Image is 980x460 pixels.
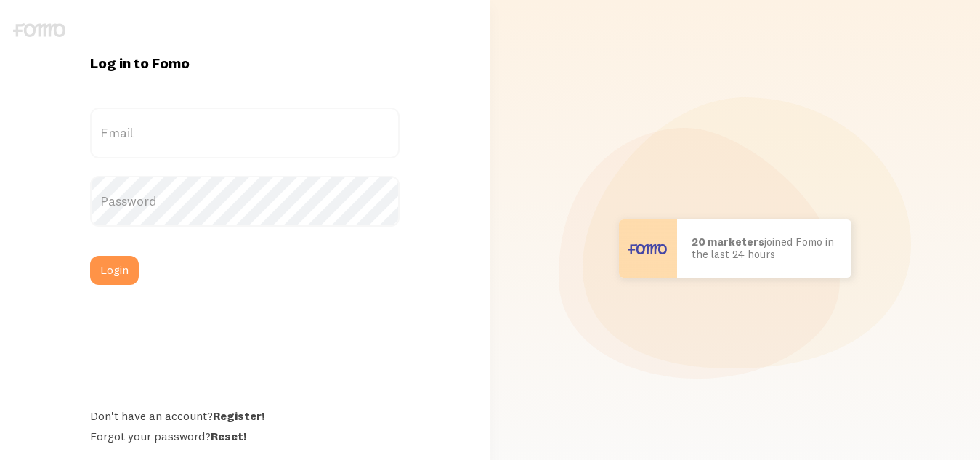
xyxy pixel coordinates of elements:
[90,429,400,443] div: Forgot your password?
[90,408,400,423] div: Don't have an account?
[90,256,139,285] button: Login
[13,23,65,37] img: fomo-logo-gray-b99e0e8ada9f9040e2984d0d95b3b12da0074ffd48d1e5cb62ac37fc77b0b268.svg
[692,235,764,249] b: 20 marketers
[211,429,246,443] a: Reset!
[90,176,400,227] label: Password
[90,54,400,73] h1: Log in to Fomo
[692,236,837,260] p: joined Fomo in the last 24 hours
[619,219,677,278] img: User avatar
[90,108,400,158] label: Email
[213,408,264,423] a: Register!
